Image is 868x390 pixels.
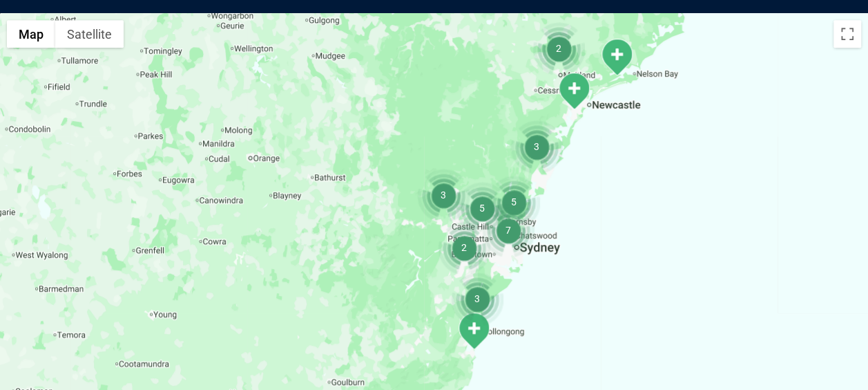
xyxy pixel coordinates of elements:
button: Toggle fullscreen view [833,20,861,48]
div: Warners Bay [557,72,591,110]
div: 3 [510,120,563,173]
div: 2 [532,22,585,75]
div: 7 [482,204,534,257]
div: 5 [456,182,508,234]
div: 3 [451,272,503,325]
div: 3 [417,169,470,221]
button: Show street map [7,20,55,48]
div: 5 [488,176,540,228]
div: 2 [438,221,490,274]
div: Warilla – Shell Cove [456,312,491,350]
button: Show satellite imagery [55,20,124,48]
div: Tanilba Bay [599,38,634,76]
